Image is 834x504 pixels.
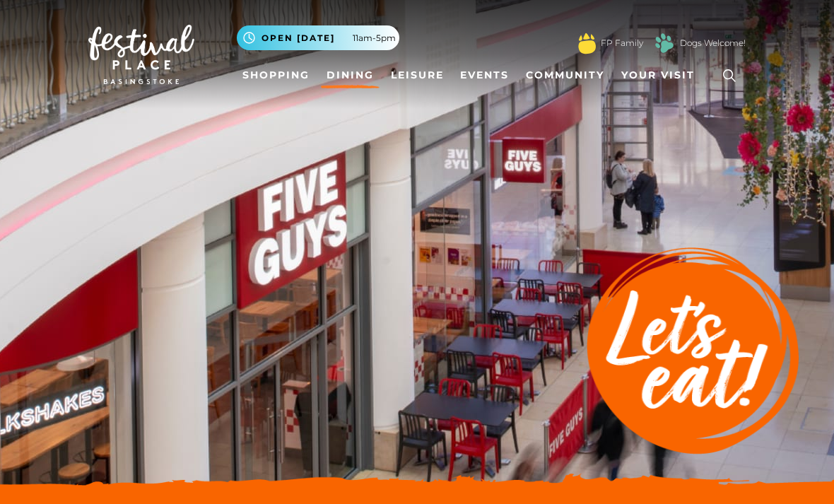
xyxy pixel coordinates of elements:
[621,68,695,83] span: Your Visit
[680,37,746,49] a: Dogs Welcome!
[520,62,610,88] a: Community
[601,37,643,49] a: FP Family
[616,62,707,88] a: Your Visit
[321,62,380,88] a: Dining
[237,62,315,88] a: Shopping
[88,25,194,84] img: Festival Place Logo
[353,32,396,45] span: 11am-5pm
[237,25,399,50] button: Open [DATE] 11am-5pm
[262,32,335,45] span: Open [DATE]
[385,62,450,88] a: Leisure
[454,62,515,88] a: Events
